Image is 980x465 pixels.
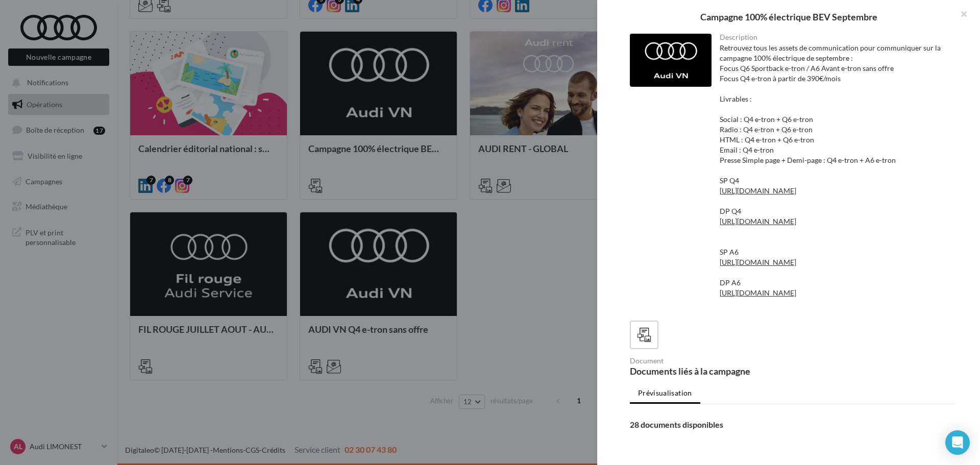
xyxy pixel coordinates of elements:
[945,430,970,455] div: Open Intercom Messenger
[720,288,796,297] a: [URL][DOMAIN_NAME]
[720,34,948,41] div: Description
[630,421,955,429] div: 28 documents disponibles
[720,186,796,195] a: [URL][DOMAIN_NAME]
[720,217,796,226] a: [URL][DOMAIN_NAME]
[630,366,789,376] div: Documents liés à la campagne
[630,357,789,364] div: Document
[614,12,964,21] div: Campagne 100% électrique BEV Septembre
[720,258,796,266] a: [URL][DOMAIN_NAME]
[720,43,948,308] div: Retrouvez tous les assets de communication pour communiquer sur la campagne 100% électrique de se...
